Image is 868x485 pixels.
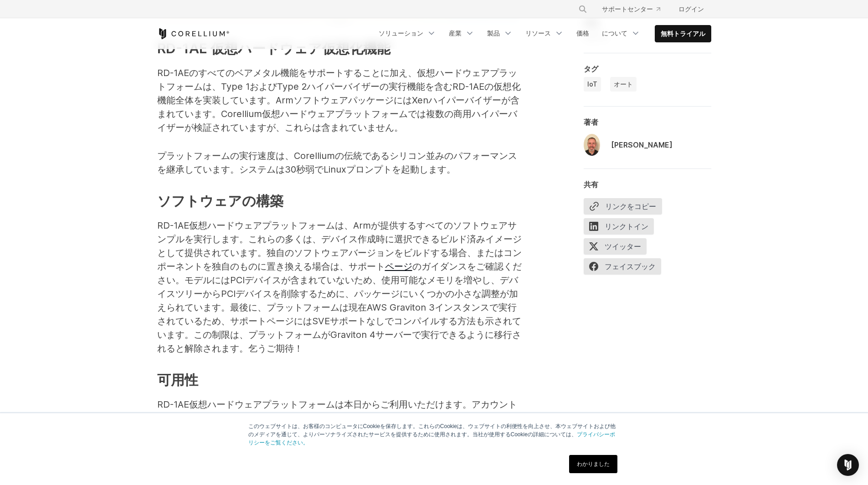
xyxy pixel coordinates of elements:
font: ツイッター [605,242,641,251]
font: リンクトイン [605,222,648,231]
font: タグ [584,64,598,73]
font: 共有 [584,180,598,189]
font: フェイスブック [605,262,656,271]
a: フェイスブック [584,258,667,278]
a: わかりました [569,455,617,473]
button: 検索 [575,1,591,17]
font: 価格 [576,29,589,37]
div: ナビゲーションメニュー [373,25,711,42]
font: について [602,29,627,37]
font: 著者 [584,117,598,127]
font: [PERSON_NAME] [611,140,673,149]
div: ナビゲーションメニュー [567,1,711,17]
font: ソリューション [379,29,423,37]
font: リソース [525,29,551,37]
font: 可用性 [157,372,198,388]
font: 産業 [449,29,462,37]
button: リンクをコピー [584,198,662,214]
font: プラットフォームの実行速度は、Corelliumの伝統であるシリコン並みのパフォーマンスを継承しています。システムは30秒弱でLinuxプロンプトを起動します。 [157,150,517,175]
a: オート [610,77,637,92]
font: RD-1AE仮想ハードウェアプラットフォームは本日からご利用いただけます。アカウントをお持ちでない場合は、 [157,399,517,424]
a: ツイッター [584,238,652,258]
font: IoT [587,80,597,88]
div: インターコムメッセンジャーを開く [837,454,859,476]
font: このウェブサイトは、お客様のコンピュータにCookieを保存します。これらのCookieは、ウェブサイトの利便性を向上させ、本ウェブサイトおよび他のメディアを通じて、よりパーソナライズされたサー... [248,423,616,438]
font: 製品 [487,29,500,37]
a: コレリウムホーム [157,28,230,39]
a: リンクトイン [584,218,659,238]
font: 無料トライアル [661,30,705,37]
font: ログイン [678,5,704,13]
font: RD-1AEのすべてのベアメタル機能をサポートすることに加え、仮想ハードウェアプラットフォームは、Type 1およびType 2ハイパーバイザーの実行機能を含むRD-1AEの仮想化機能全体を実装... [157,67,521,133]
a: IoT [584,77,601,92]
a: ページ [385,261,412,272]
font: ソフトウェアの構築 [157,193,283,209]
font: オート [614,80,633,88]
font: のガイダンスをご確認ください。モデルにはPCIデバイスが含まれていないため、使用可能なメモリを増やし、デバイスツリーからPCIデバイスを削除するために、パッケージにいくつかの小さな調整が加えられ... [157,261,522,354]
font: RD-1AE仮想ハードウェアプラットフォームは、Armが提供するすべてのソフトウェアサンプルを実行します。これらの多くは、デバイス作成時に選択できるビルド済みイメージとして提供されています。独自... [157,220,522,272]
font: サポートセンター [602,5,653,13]
font: わかりました [577,461,610,467]
img: ビル・ネイファート [584,134,600,156]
